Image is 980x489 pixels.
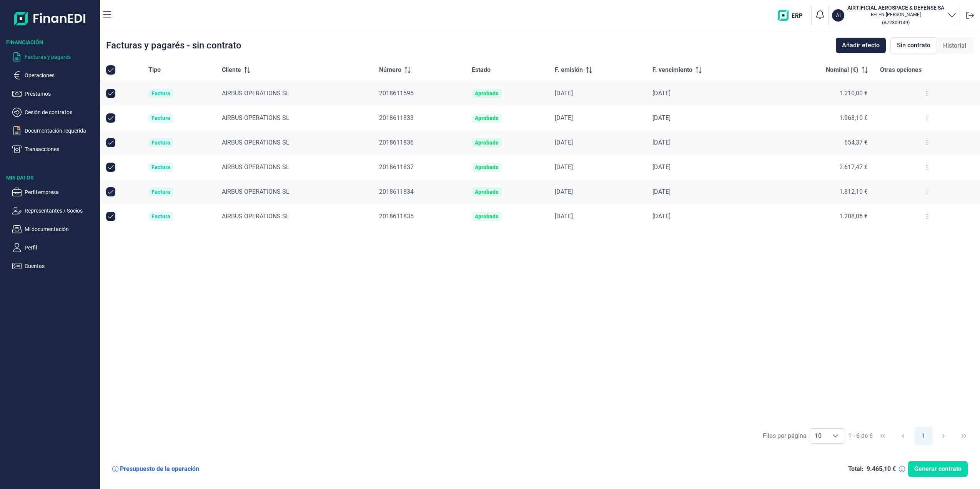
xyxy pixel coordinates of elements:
span: 654,37 € [844,139,868,146]
button: Cesión de contratos [12,108,97,117]
img: erp [778,10,808,21]
span: 1.812,10 € [839,188,868,195]
small: Copiar cif [882,20,910,25]
div: Row Unselected null [106,163,115,172]
div: Aprobado [475,164,499,170]
button: Transacciones [12,145,97,154]
span: Tipo [148,65,161,75]
div: Aprobado [475,140,499,146]
span: F. vencimiento [652,65,692,75]
div: Factura [151,164,170,170]
button: Perfil empresa [12,188,97,197]
div: Sin contrato [890,37,937,53]
span: 1.208,06 € [839,213,868,220]
button: Page 1 [914,427,933,445]
div: Historial [937,38,972,53]
div: Aprobado [475,213,499,220]
button: Generar contrato [908,461,968,477]
button: Next Page [934,427,953,445]
div: Row Unselected null [106,187,115,196]
span: Nominal (€) [826,65,859,75]
p: Facturas y pagarés [25,52,97,62]
div: [DATE] [652,90,761,97]
span: Sin contrato [897,41,930,50]
div: [DATE] [652,114,761,122]
span: Cliente [222,65,241,75]
div: [DATE] [555,188,640,196]
span: 10 [810,429,826,443]
button: Cuentas [12,261,97,271]
div: 9.465,10 € [867,465,896,473]
p: Mi documentación [25,225,97,234]
p: Representantes / Socios [25,206,97,215]
div: [DATE] [555,163,640,171]
span: 2018611595 [379,90,414,97]
button: Previous Page [894,427,912,445]
div: [DATE] [652,163,761,171]
span: AIRBUS OPERATIONS SL [222,213,290,220]
span: 2018611837 [379,163,414,171]
div: Factura [151,90,170,96]
h3: AIRTIFICIAL AEROSPACE & DEFENSE SA [847,4,944,12]
span: Otras opciones [880,65,922,75]
span: 1.963,10 € [839,114,868,121]
p: Cuentas [25,261,97,271]
div: All items selected [106,65,115,75]
span: 1 - 6 de 6 [848,433,873,439]
button: Añadir efecto [836,38,886,53]
p: Perfil empresa [25,188,97,197]
div: Factura [151,213,170,220]
span: AIRBUS OPERATIONS SL [222,114,290,121]
div: Choose [826,429,845,443]
button: Representantes / Socios [12,206,97,215]
div: Total: [848,465,864,473]
span: AIRBUS OPERATIONS SL [222,188,290,195]
div: Filas por página [763,431,807,441]
span: 1.210,00 € [839,90,868,97]
div: Row Unselected null [106,113,115,123]
button: Mi documentación [12,225,97,234]
div: Aprobado [475,115,499,121]
div: [DATE] [555,213,640,220]
div: Factura [151,140,170,146]
div: Aprobado [475,189,499,195]
img: Logo de aplicación [14,6,86,31]
button: Facturas y pagarés [12,52,97,62]
button: Last Page [955,427,973,445]
p: BELEN [PERSON_NAME] [847,12,944,18]
span: 2.617,47 € [839,163,868,171]
span: 2018611836 [379,139,414,146]
span: AIRBUS OPERATIONS SL [222,139,290,146]
span: AIRBUS OPERATIONS SL [222,163,290,171]
span: Historial [943,41,966,50]
div: [DATE] [555,114,640,122]
span: F. emisión [555,65,583,75]
div: [DATE] [652,213,761,220]
button: Préstamos [12,89,97,98]
div: Aprobado [475,90,499,96]
button: Perfil [12,243,97,252]
p: Operaciones [25,71,97,80]
p: Cesión de contratos [25,108,97,117]
p: Préstamos [25,89,97,98]
span: AIRBUS OPERATIONS SL [222,90,290,97]
span: Estado [472,65,491,75]
button: First Page [874,427,892,445]
span: 2018611833 [379,114,414,121]
div: [DATE] [652,139,761,146]
div: Presupuesto de la operación [120,465,199,473]
div: Row Unselected null [106,89,115,98]
button: AIAIRTIFICIAL AEROSPACE & DEFENSE SABELEN [PERSON_NAME](A72309149) [832,4,957,27]
div: Facturas y pagarés - sin contrato [106,41,241,50]
button: Operaciones [12,71,97,80]
div: [DATE] [555,90,640,97]
div: [DATE] [652,188,761,196]
span: Generar contrato [914,464,962,474]
div: [DATE] [555,139,640,146]
span: Añadir efecto [842,41,880,50]
p: Transacciones [25,145,97,154]
button: Documentación requerida [12,126,97,135]
span: 2018611835 [379,213,414,220]
div: Factura [151,115,170,121]
p: Perfil [25,243,97,252]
